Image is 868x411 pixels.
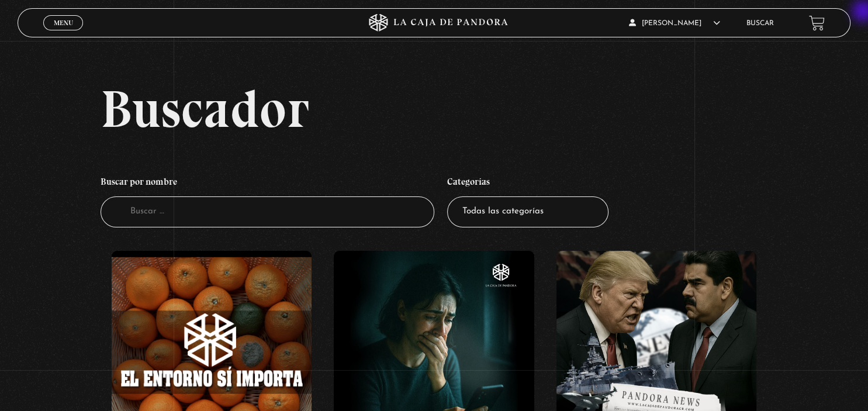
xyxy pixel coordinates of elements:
span: Menu [54,19,73,26]
a: Buscar [746,20,774,27]
h4: Categorías [447,170,608,197]
h2: Buscador [101,82,850,135]
span: [PERSON_NAME] [629,20,720,27]
a: View your shopping cart [809,15,825,31]
h4: Buscar por nombre [101,170,434,197]
span: Cerrar [50,29,77,37]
